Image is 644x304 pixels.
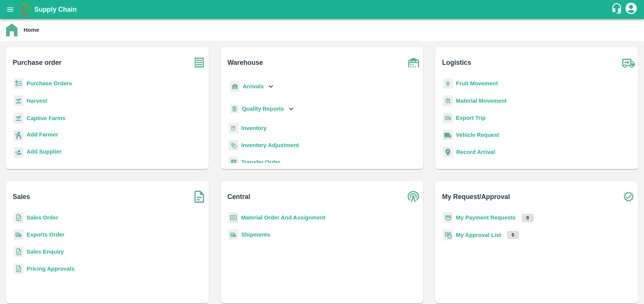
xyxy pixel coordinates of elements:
img: shipments [228,229,238,240]
img: central [404,187,423,206]
b: Arrivals [243,83,264,89]
img: shipments [14,229,24,240]
a: Supply Chain [34,4,611,15]
a: Vehicle Request [456,132,499,138]
div: customer-support [611,3,624,16]
div: account of current user [624,2,638,17]
a: Add Supplier [27,147,61,158]
img: whInventory [228,123,238,134]
a: Transfer Order [241,159,280,165]
b: Supply Chain [34,6,77,13]
img: truck [619,53,638,72]
a: Record Arrival [456,149,495,155]
img: sales [14,246,24,257]
img: material [443,95,453,107]
a: My Payment Requests [456,215,516,221]
b: Logistics [442,57,471,68]
img: reciept [14,78,24,89]
b: Home [24,27,39,33]
p: 0 [522,214,534,222]
a: Inventory [241,125,267,131]
img: harvest [14,95,24,107]
a: Captive Farms [27,115,65,121]
img: delivery [443,113,453,124]
img: supplier [14,147,24,158]
b: Add Supplier [27,149,61,155]
img: soSales [190,187,209,206]
a: Sales Order [27,215,58,221]
b: Sales [13,191,30,202]
img: payment [443,212,453,223]
b: Quality Reports [242,106,284,112]
img: vehicle [443,130,453,141]
img: recordArrival [443,147,453,157]
div: Quality Reports [228,101,296,117]
a: Exports Order [27,232,65,238]
img: centralMaterial [228,212,238,223]
img: fruit [443,78,453,89]
p: 0 [507,231,519,239]
img: farmer [14,130,24,141]
a: Add Farmer [27,130,58,141]
img: home [6,24,17,36]
a: Purchase Orders [27,80,72,86]
img: approval [443,229,453,241]
img: sales [14,212,24,223]
img: sales [14,263,24,274]
b: Add Farmer [27,132,58,138]
img: whArrival [230,81,240,92]
b: Central [227,191,250,202]
img: check [619,187,638,206]
img: logo [19,2,34,17]
a: Sales Enquiry [27,249,64,255]
b: Warehouse [227,57,263,68]
button: open drawer [2,1,19,18]
img: whTransfer [228,157,238,168]
b: Purchase order [13,57,61,68]
a: Shipments [241,232,270,238]
a: Inventory Adjustment [241,142,299,148]
a: My Approval List [456,232,501,238]
b: My Request/Approval [442,191,510,202]
a: Export Trip [456,115,485,121]
a: Harvest [27,98,47,104]
a: Fruit Movement [456,80,498,86]
a: Pricing Approvals [27,266,74,272]
a: Material Movement [456,98,507,104]
a: Material Order And Assignment [241,215,326,221]
img: warehouse [404,53,423,72]
img: qualityReport [230,104,239,114]
img: harvest [14,113,24,124]
img: purchase [190,53,209,72]
img: inventory [228,140,238,151]
div: Arrivals [228,78,276,95]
